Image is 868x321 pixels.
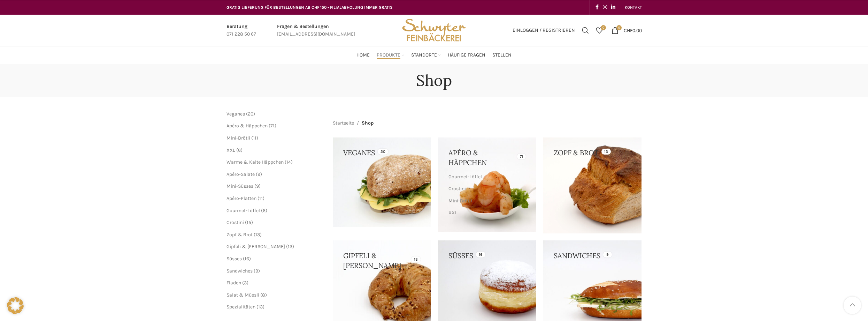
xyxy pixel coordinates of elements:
a: XXL [448,207,524,219]
span: 11 [253,135,256,141]
a: Gourmet-Löffel [448,171,524,183]
span: Standorte [411,52,437,59]
span: 6 [238,147,241,153]
a: Häufige Fragen [448,48,485,62]
a: Linkedin social link [609,2,617,12]
a: Crostini [448,183,524,195]
span: 13 [255,232,260,238]
span: 9 [256,183,259,189]
span: 71 [270,123,275,129]
a: Crostini [226,219,244,225]
a: Salat & Müesli [226,292,259,298]
span: 6 [263,208,266,214]
a: Süsses [226,256,242,262]
span: 8 [262,292,265,298]
a: Warme & Kalte Häppchen [448,219,524,231]
h1: Shop [416,71,452,90]
span: KONTAKT [625,5,642,10]
a: KONTAKT [625,0,642,14]
a: Veganes [226,111,245,117]
div: Main navigation [223,48,645,62]
a: Scroll to top button [844,297,861,314]
div: Secondary navigation [621,0,645,14]
span: Stellen [492,52,512,59]
a: Zopf & Brot [226,232,253,238]
a: XXL [226,147,235,153]
div: Meine Wunschliste [592,23,606,37]
a: Infobox link [277,23,355,38]
a: Gourmet-Löffel [226,208,260,214]
a: Startseite [333,119,354,127]
img: Bäckerei Schwyter [400,15,468,46]
a: Facebook social link [593,2,601,12]
a: Gipfeli & [PERSON_NAME] [226,244,285,249]
bdi: 0.00 [624,27,642,33]
span: 16 [245,256,249,262]
a: Produkte [377,48,404,62]
a: 0 [592,23,606,37]
a: Site logo [400,27,468,33]
span: 9 [258,171,260,177]
span: 0 [601,25,606,30]
a: Mini-Brötli [226,135,250,141]
a: Fladen [226,280,241,286]
span: 11 [259,195,263,201]
span: GRATIS LIEFERUNG FÜR BESTELLUNGEN AB CHF 150 - FILIALABHOLUNG IMMER GRATIS [226,5,393,10]
span: Home [356,52,370,59]
span: 20 [248,111,253,117]
span: Shop [362,119,374,127]
span: CHF [624,27,632,33]
a: Spezialitäten [226,304,255,310]
a: Mini-Brötli [448,195,524,207]
span: 13 [288,244,292,249]
a: Mini-Süsses [226,183,253,189]
a: Einloggen / Registrieren [509,23,578,37]
a: Infobox link [226,23,256,38]
nav: Breadcrumb [333,119,374,127]
a: Instagram social link [601,2,609,12]
span: 3 [244,280,247,286]
span: 0 [616,25,622,30]
span: Häufige Fragen [448,52,485,59]
a: Sandwiches [226,268,253,274]
a: Warme & Kalte Häppchen [226,159,284,165]
span: 9 [255,268,258,274]
a: Apéro & Häppchen [226,123,268,129]
span: Einloggen / Registrieren [513,28,575,33]
span: Produkte [377,52,400,59]
span: 13 [258,304,263,310]
a: Apéro-Platten [226,195,256,201]
a: Home [356,48,370,62]
a: Standorte [411,48,441,62]
span: 15 [247,219,251,225]
a: Apéro-Salate [226,171,255,177]
a: Suchen [578,23,592,37]
a: 0 CHF0.00 [608,23,645,37]
a: Stellen [492,48,512,62]
span: 14 [286,159,291,165]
